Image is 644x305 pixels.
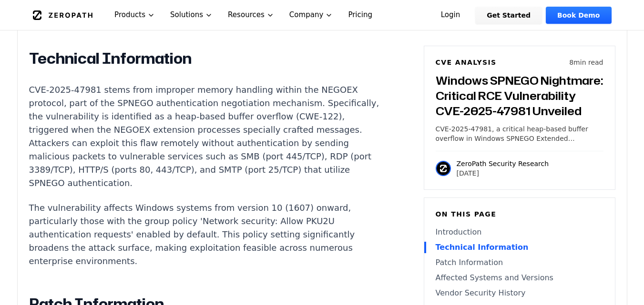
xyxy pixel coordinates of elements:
a: Get Started [475,7,542,24]
a: Introduction [436,226,603,238]
p: 8 min read [569,58,603,67]
p: ZeroPath Security Research [457,159,549,168]
h6: On this page [436,209,603,219]
p: CVE-2025-47981 stems from improper memory handling within the NEGOEX protocol, part of the SPNEGO... [29,83,384,190]
p: CVE-2025-47981, a critical heap-based buffer overflow in Windows SPNEGO Extended Negotiation, all... [436,124,603,143]
h6: CVE Analysis [436,58,497,67]
h2: Technical Information [29,49,384,68]
a: Technical Information [436,242,603,253]
p: The vulnerability affects Windows systems from version 10 (1607) onward, particularly those with ... [29,201,384,268]
a: Book Demo [546,7,611,24]
a: Patch Information [436,257,603,268]
img: ZeroPath Security Research [436,161,451,176]
p: [DATE] [457,168,549,178]
a: Login [429,7,472,24]
a: Affected Systems and Versions [436,272,603,284]
a: Vendor Security History [436,287,603,299]
h3: Windows SPNEGO Nightmare: Critical RCE Vulnerability CVE-2025-47981 Unveiled [436,73,603,118]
